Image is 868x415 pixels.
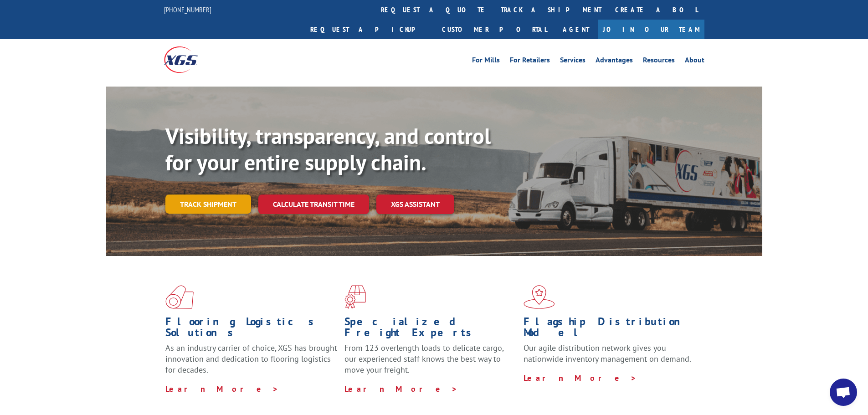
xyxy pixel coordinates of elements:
[435,20,554,39] a: Customer Portal
[303,20,435,39] a: Request a pickup
[344,384,458,394] a: Learn More >
[165,343,337,375] span: As an industry carrier of choice, XGS has brought innovation and dedication to flooring logistics...
[524,373,637,383] a: Learn More >
[554,20,598,39] a: Agent
[164,5,211,14] a: [PHONE_NUMBER]
[258,195,369,214] a: Calculate transit time
[344,343,517,383] p: From 123 overlength loads to delicate cargo, our experienced staff knows the best way to move you...
[685,56,704,67] a: About
[830,379,857,406] a: Open chat
[524,343,691,364] span: Our agile distribution network gives you nationwide inventory management on demand.
[344,316,517,343] h1: Specialized Freight Experts
[472,56,500,67] a: For Mills
[524,316,696,343] h1: Flagship Distribution Model
[643,56,675,67] a: Resources
[376,195,454,214] a: XGS ASSISTANT
[510,56,550,67] a: For Retailers
[165,122,491,176] b: Visibility, transparency, and control for your entire supply chain.
[560,56,586,67] a: Services
[165,316,338,343] h1: Flooring Logistics Solutions
[344,285,366,309] img: xgs-icon-focused-on-flooring-red
[165,285,194,309] img: xgs-icon-total-supply-chain-intelligence-red
[165,195,251,214] a: Track shipment
[165,384,279,394] a: Learn More >
[524,285,555,309] img: xgs-icon-flagship-distribution-model-red
[598,20,704,39] a: Join Our Team
[596,56,633,67] a: Advantages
